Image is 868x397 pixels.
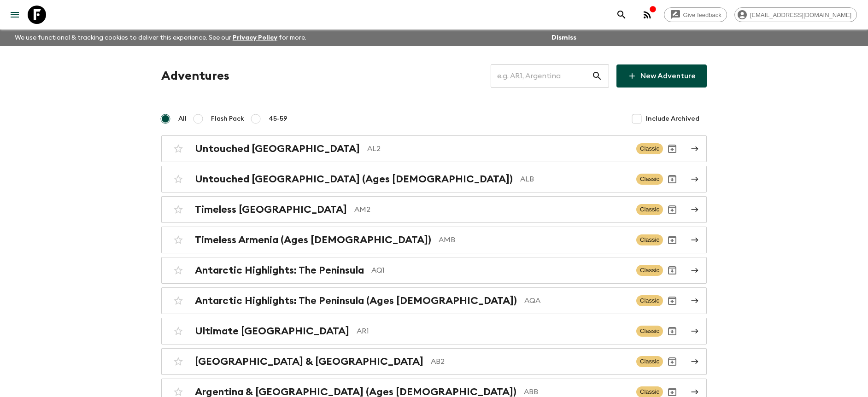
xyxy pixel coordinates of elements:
button: Archive [663,231,681,249]
input: e.g. AR1, Argentina [491,63,592,89]
span: All [178,114,187,123]
button: search adventures [612,6,631,24]
span: Classic [636,204,663,215]
span: Classic [636,234,663,245]
a: Give feedback [664,7,727,22]
a: Timeless [GEOGRAPHIC_DATA]AM2ClassicArchive [161,196,707,223]
button: Archive [663,322,681,340]
a: Antarctic Highlights: The PeninsulaAQ1ClassicArchive [161,257,707,284]
span: Classic [636,265,663,276]
h2: Ultimate [GEOGRAPHIC_DATA] [195,325,349,337]
a: [GEOGRAPHIC_DATA] & [GEOGRAPHIC_DATA]AB2ClassicArchive [161,348,707,375]
span: Give feedback [678,12,727,18]
span: Classic [636,326,663,337]
button: Archive [663,292,681,310]
p: AL2 [367,143,629,154]
h2: Untouched [GEOGRAPHIC_DATA] (Ages [DEMOGRAPHIC_DATA]) [195,173,513,185]
a: Untouched [GEOGRAPHIC_DATA]AL2ClassicArchive [161,135,707,162]
a: Untouched [GEOGRAPHIC_DATA] (Ages [DEMOGRAPHIC_DATA])ALBClassicArchive [161,166,707,193]
button: Archive [663,261,681,280]
button: menu [6,6,24,24]
a: New Adventure [616,64,707,88]
span: Classic [636,356,663,367]
button: Archive [663,170,681,188]
button: Archive [663,352,681,371]
a: Antarctic Highlights: The Peninsula (Ages [DEMOGRAPHIC_DATA])AQAClassicArchive [161,287,707,314]
p: AB2 [431,356,629,367]
p: AQ1 [371,265,629,276]
span: Flash Pack [211,114,244,123]
a: Timeless Armenia (Ages [DEMOGRAPHIC_DATA])AMBClassicArchive [161,227,707,253]
h2: Timeless [GEOGRAPHIC_DATA] [195,204,347,216]
a: Privacy Policy [233,35,277,41]
h2: Timeless Armenia (Ages [DEMOGRAPHIC_DATA]) [195,234,431,246]
p: AR1 [357,326,629,337]
span: Classic [636,174,663,185]
h2: Antarctic Highlights: The Peninsula (Ages [DEMOGRAPHIC_DATA]) [195,295,517,307]
p: AMB [439,234,629,245]
h1: Adventures [161,67,229,85]
span: Include Archived [646,114,699,123]
button: Archive [663,200,681,219]
button: Dismiss [549,31,579,44]
span: 45-59 [269,114,287,123]
div: [EMAIL_ADDRESS][DOMAIN_NAME] [734,7,857,22]
h2: Untouched [GEOGRAPHIC_DATA] [195,143,360,155]
button: Archive [663,140,681,158]
span: Classic [636,295,663,306]
p: We use functional & tracking cookies to deliver this experience. See our for more. [11,29,310,46]
span: Classic [636,143,663,154]
h2: [GEOGRAPHIC_DATA] & [GEOGRAPHIC_DATA] [195,356,423,368]
a: Ultimate [GEOGRAPHIC_DATA]AR1ClassicArchive [161,318,707,344]
span: [EMAIL_ADDRESS][DOMAIN_NAME] [745,12,856,18]
h2: Antarctic Highlights: The Peninsula [195,264,364,276]
p: AQA [524,295,629,306]
p: ALB [520,174,629,185]
p: AM2 [354,204,629,215]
